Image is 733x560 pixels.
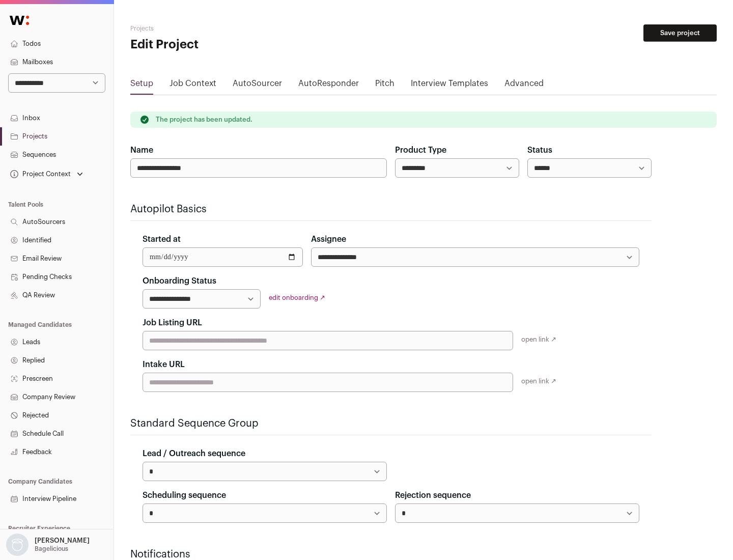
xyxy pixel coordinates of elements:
p: [PERSON_NAME] [35,537,90,545]
label: Onboarding Status [143,275,216,287]
a: Pitch [375,77,394,94]
a: Advanced [504,77,544,94]
label: Name [130,144,153,156]
a: edit onboarding ↗ [269,294,325,301]
label: Intake URL [143,358,185,371]
label: Job Listing URL [143,317,202,329]
label: Lead / Outreach sequence [143,447,245,460]
button: Open dropdown [4,534,92,556]
h2: Projects [130,24,326,33]
label: Product Type [395,144,446,156]
label: Scheduling sequence [143,489,226,501]
label: Status [527,144,552,156]
label: Assignee [311,233,346,245]
label: Rejection sequence [395,489,471,501]
a: AutoSourcer [233,77,282,94]
p: Bagelicious [35,545,68,553]
img: Wellfound [4,10,35,31]
a: Interview Templates [411,77,488,94]
p: The project has been updated. [156,116,252,124]
a: Setup [130,77,153,94]
h2: Standard Sequence Group [130,416,652,431]
button: Open dropdown [8,167,85,181]
div: Project Context [8,170,71,178]
label: Started at [143,233,181,245]
h1: Edit Project [130,37,326,53]
a: AutoResponder [298,77,359,94]
h2: Autopilot Basics [130,202,652,216]
button: Save project [643,24,717,42]
a: Job Context [170,77,216,94]
img: nopic.png [6,534,29,556]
